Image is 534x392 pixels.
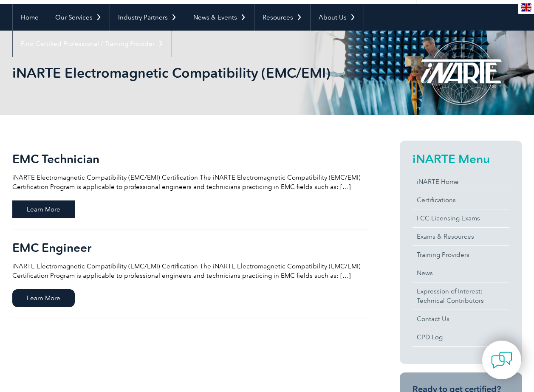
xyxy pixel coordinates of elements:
[311,4,364,31] a: About Us
[12,173,369,192] p: iNARTE Electromagnetic Compatibility (EMC/EMI) Certification The iNARTE Electromagnetic Compatibi...
[413,264,509,282] a: News
[413,310,509,328] a: Contact Us
[12,289,75,307] span: Learn More
[12,152,369,166] h2: EMC Technician
[12,141,369,229] a: EMC Technician iNARTE Electromagnetic Compatibility (EMC/EMI) Certification The iNARTE Electromag...
[521,3,531,11] img: en
[491,350,512,371] img: contact-chat.png
[413,246,509,264] a: Training Providers
[13,4,47,31] a: Home
[413,282,509,310] a: Expression of Interest:Technical Contributors
[185,4,254,31] a: News & Events
[12,241,369,254] h2: EMC Engineer
[12,262,369,280] p: iNARTE Electromagnetic Compatibility (EMC/EMI) Certification The iNARTE Electromagnetic Compatibi...
[413,228,509,245] a: Exams & Resources
[254,4,310,31] a: Resources
[413,328,509,346] a: CPD Log
[413,209,509,227] a: FCC Licensing Exams
[413,152,509,166] h2: iNARTE Menu
[13,31,172,57] a: Find Certified Professional / Training Provider
[413,173,509,191] a: iNARTE Home
[110,4,185,31] a: Industry Partners
[12,65,339,81] h1: iNARTE Electromagnetic Compatibility (EMC/EMI)
[12,200,75,218] span: Learn More
[47,4,110,31] a: Our Services
[12,229,369,318] a: EMC Engineer iNARTE Electromagnetic Compatibility (EMC/EMI) Certification The iNARTE Electromagne...
[413,191,509,209] a: Certifications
